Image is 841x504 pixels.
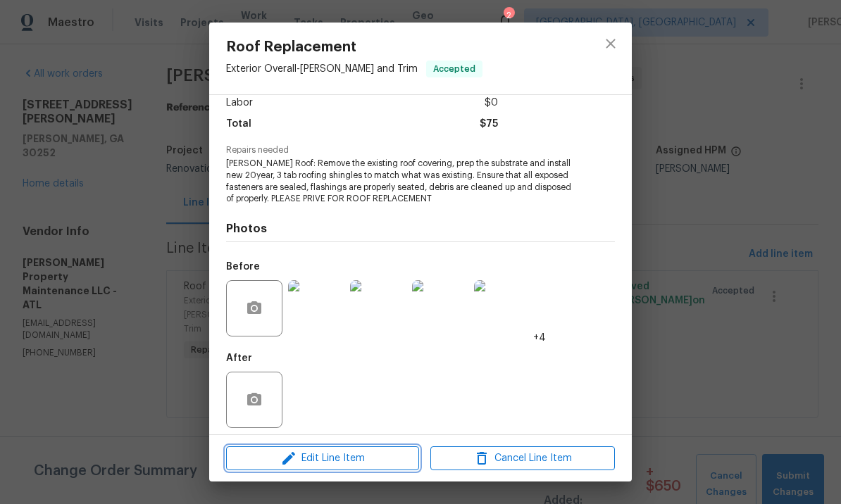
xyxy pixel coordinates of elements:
button: Cancel Line Item [430,446,615,471]
span: +4 [533,331,546,345]
button: Edit Line Item [226,446,419,471]
span: Repairs needed [226,146,615,155]
div: 2 [504,8,513,23]
span: [PERSON_NAME] Roof: Remove the existing roof covering, prep the substrate and install new 20year,... [226,158,576,205]
span: Cancel Line Item [435,450,611,467]
span: Labor [226,93,253,113]
span: $0 [485,93,498,113]
span: Exterior Overall - [PERSON_NAME] and Trim [226,64,418,74]
span: Roof Replacement [226,39,482,55]
h5: After [226,353,252,363]
span: Edit Line Item [230,450,415,467]
span: Accepted [428,62,481,76]
span: Total [226,114,251,134]
span: $75 [480,114,498,134]
h5: Before [226,262,260,272]
h4: Photos [226,222,615,236]
button: close [594,27,628,61]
